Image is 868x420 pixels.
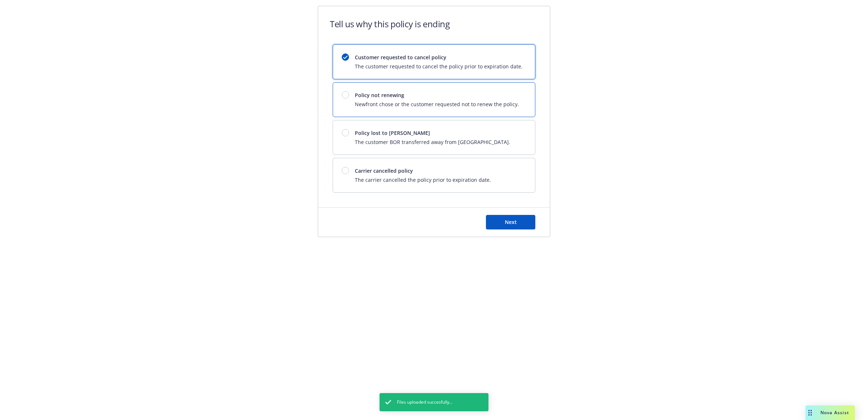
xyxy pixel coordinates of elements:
span: Policy lost to [PERSON_NAME] [355,129,510,137]
span: Next [505,219,517,225]
span: The customer requested to cancel the policy prior to expiration date. [355,63,523,70]
span: Files uploaded succesfully... [397,399,453,405]
button: Next [486,215,535,229]
span: Customer requested to cancel policy [355,53,523,61]
span: The carrier cancelled the policy prior to expiration date. [355,176,491,184]
span: Policy not renewing [355,91,519,99]
button: Nova Assist [806,405,855,420]
h1: Tell us why this policy is ending [330,18,450,30]
span: Carrier cancelled policy [355,167,491,175]
div: Drag to move [806,405,815,420]
span: The customer BOR transferred away from [GEOGRAPHIC_DATA]. [355,138,510,146]
span: Newfront chose or the customer requested not to renew the policy. [355,100,519,108]
span: Nova Assist [820,409,849,416]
